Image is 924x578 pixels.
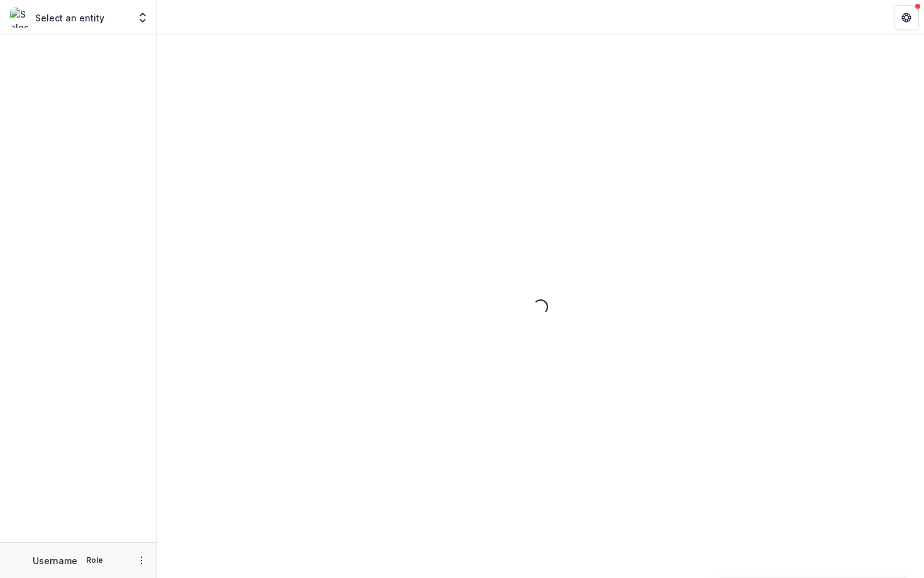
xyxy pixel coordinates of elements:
[134,5,151,30] button: Open entity switcher
[33,554,77,567] p: Username
[894,5,919,30] button: Get Help
[82,555,107,566] p: Role
[134,553,149,568] button: More
[35,11,104,25] p: Select an entity
[10,8,30,28] img: Select an entity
